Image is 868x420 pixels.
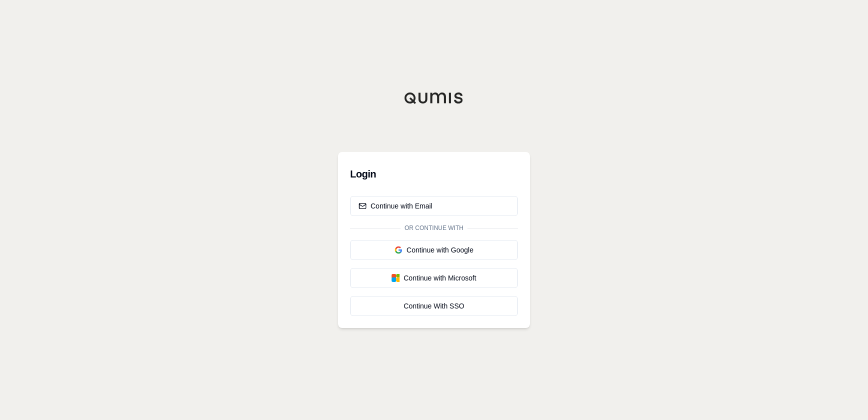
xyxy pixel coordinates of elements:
h3: Login [350,164,518,184]
img: Qumis [404,92,464,104]
button: Continue with Microsoft [350,268,518,288]
div: Continue with Email [359,201,433,211]
div: Continue with Google [359,245,509,255]
div: Continue With SSO [359,301,509,311]
button: Continue with Google [350,240,518,260]
span: Or continue with [401,224,467,232]
button: Continue with Email [350,196,518,216]
a: Continue With SSO [350,296,518,316]
div: Continue with Microsoft [359,273,509,283]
